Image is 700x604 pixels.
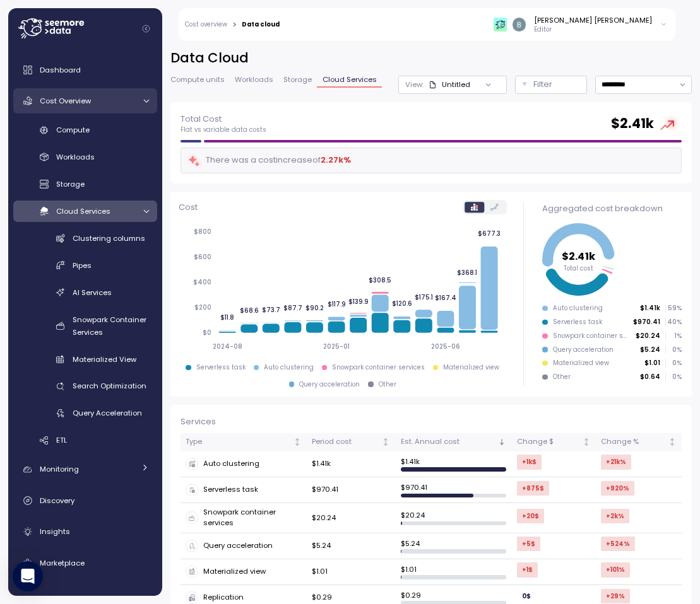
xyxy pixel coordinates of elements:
span: Marketplace [40,558,85,568]
div: Query acceleration [186,540,302,552]
a: Storage [13,174,157,195]
div: Not sorted [293,438,302,446]
span: Insights [40,526,70,537]
h2: $ 2.41k [611,115,654,133]
span: ETL [56,435,67,445]
p: 0 % [666,359,681,368]
a: Compute [13,120,157,141]
th: Change $Not sorted [512,433,596,451]
div: Snowpark container services [186,507,302,529]
div: Auto clustering [264,363,314,372]
p: Cost [179,201,198,214]
div: +20 $ [517,509,544,523]
a: Cloud Services [13,200,157,221]
div: Snowpark container services [553,332,627,340]
span: Dashboard [40,65,81,75]
div: Auto clustering [186,458,302,470]
tspan: $800 [194,228,211,236]
p: $20.24 [636,332,660,340]
tspan: $120.6 [392,300,412,308]
th: Est. Annual costSorted descending [395,433,511,451]
div: Materialized view [553,359,609,368]
button: Collapse navigation [138,24,154,33]
a: Workloads [13,147,157,168]
div: 2.27k % [321,154,351,166]
div: Snowpark container services [332,363,425,372]
a: Insights [13,519,157,544]
tspan: 2025-06 [431,342,460,351]
td: $5.24 [307,533,395,559]
td: $ 1.41k [395,451,511,477]
span: Storage [56,179,85,189]
div: Not sorted [668,438,677,446]
td: $ 1.01 [395,559,511,585]
a: Materialized View [13,349,157,369]
span: Compute units [170,76,225,83]
div: +101 % [601,562,630,577]
a: Clustering columns [13,228,157,248]
td: $20.24 [307,503,395,533]
p: $970.41 [633,318,660,327]
p: $0.64 [640,373,660,381]
span: Materialized View [73,354,136,364]
span: AI Services [73,287,112,298]
a: Marketplace [13,550,157,576]
span: Search Optimization [73,381,146,391]
div: Serverless task [553,318,602,327]
div: +29 % [601,589,630,603]
span: Clustering columns [73,233,145,243]
div: Query acceleration [299,380,360,389]
tspan: $167.4 [435,294,456,302]
div: Other [379,380,396,389]
div: There was a cost increase of [187,153,351,168]
div: Not sorted [381,438,390,446]
span: Query Acceleration [73,408,142,418]
tspan: 2025-01 [323,342,350,351]
div: Change % [601,436,666,448]
div: +5 $ [517,537,540,551]
div: +1k $ [517,455,542,469]
span: Workloads [235,76,273,83]
p: $1.41k [640,304,660,313]
tspan: $677.3 [478,229,501,238]
tspan: $11.8 [220,313,234,322]
tspan: $117.9 [327,300,345,308]
tspan: $200 [194,303,211,311]
p: $1.01 [644,359,660,368]
img: 65f98ecb31a39d60f1f315eb.PNG [494,18,507,31]
div: Materialized view [186,566,302,578]
td: $970.41 [307,477,395,503]
a: AI Services [13,282,157,303]
span: Pipes [73,260,92,270]
td: $ 20.24 [395,503,511,533]
span: Cloud Services [56,206,110,216]
tspan: $2.41k [562,248,596,263]
div: Open Intercom Messenger [13,561,43,591]
div: Period cost [312,436,379,448]
div: Est. Annual cost [401,436,496,448]
tspan: $175.1 [415,293,433,301]
div: Not sorted [582,438,591,446]
tspan: $68.6 [240,306,259,315]
p: Filter [533,78,552,91]
a: Cost Overview [13,88,157,113]
td: $1.41k [307,451,395,477]
div: Query acceleration [553,346,614,354]
p: $5.24 [640,346,660,354]
div: Serverless task [196,363,246,372]
a: Dashboard [13,57,157,83]
a: Cost overview [185,21,227,28]
a: Search Optimization [13,376,157,397]
div: Filter [515,76,587,94]
tspan: $308.5 [369,276,391,284]
span: Storage [283,76,312,83]
p: 1 % [666,332,681,340]
span: Compute [56,125,90,135]
a: Query Acceleration [13,403,157,424]
tspan: Total cost [564,264,594,272]
span: Workloads [56,152,95,162]
span: Monitoring [40,464,79,474]
div: 0 $ [517,589,536,603]
div: Materialized view [443,363,499,372]
td: $ 970.41 [395,477,511,503]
